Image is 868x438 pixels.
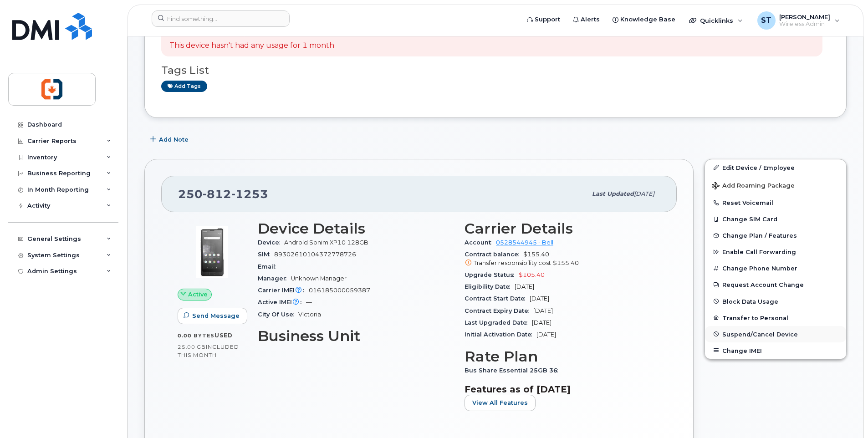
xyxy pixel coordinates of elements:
[258,263,280,270] span: Email
[536,331,556,338] span: [DATE]
[634,190,654,197] span: [DATE]
[258,275,291,282] span: Manager
[465,307,533,314] span: Contract Expiry Date
[705,260,846,276] button: Change Phone Number
[178,187,268,201] span: 250
[178,343,239,358] span: included this month
[465,367,562,374] span: Bus Share Essential 25GB 36
[291,275,347,282] span: Unknown Manager
[306,299,312,306] span: —
[705,244,846,260] button: Enable Call Forwarding
[465,271,519,278] span: Upgrade Status
[535,15,560,24] span: Support
[258,311,298,318] span: City Of Use
[169,41,334,51] p: This device hasn't had any usage for 1 month
[705,159,846,176] a: Edit Device / Employee
[192,311,240,320] span: Send Message
[178,344,206,350] span: 25.00 GB
[274,251,356,258] span: 89302610104372778726
[465,251,523,258] span: Contract balance
[188,290,208,299] span: Active
[309,287,370,294] span: 016185000059387
[258,287,309,294] span: Carrier IMEI
[705,194,846,211] button: Reset Voicemail
[761,15,771,26] span: ST
[722,249,796,255] span: Enable Call Forwarding
[472,398,528,407] span: View All Features
[592,190,634,197] span: Last updated
[606,10,682,29] a: Knowledge Base
[553,260,579,266] span: $155.40
[722,331,798,337] span: Suspend/Cancel Device
[178,308,247,324] button: Send Message
[705,211,846,227] button: Change SIM Card
[705,176,846,194] button: Add Roaming Package
[284,239,368,246] span: Android Sonim XP10 128GB
[521,10,567,29] a: Support
[178,332,214,339] span: 0.00 Bytes
[705,310,846,326] button: Transfer to Personal
[465,295,530,302] span: Contract Start Date
[161,81,207,92] a: Add tags
[683,11,749,30] div: Quicklinks
[465,220,660,237] h3: Carrier Details
[779,13,830,20] span: [PERSON_NAME]
[705,293,846,310] button: Block Data Usage
[751,11,846,30] div: Svetlana Tourkova
[144,132,196,148] button: Add Note
[705,276,846,293] button: Request Account Change
[258,220,454,237] h3: Device Details
[203,187,231,201] span: 812
[712,182,795,191] span: Add Roaming Package
[465,395,536,411] button: View All Features
[620,15,675,24] span: Knowledge Base
[465,348,660,365] h3: Rate Plan
[258,251,274,258] span: SIM
[532,319,551,326] span: [DATE]
[298,311,321,318] span: Victoria
[722,232,797,239] span: Change Plan / Features
[258,299,306,306] span: Active IMEI
[161,65,830,76] h3: Tags List
[581,15,600,24] span: Alerts
[515,283,534,290] span: [DATE]
[258,239,284,246] span: Device
[214,332,233,339] span: used
[700,17,733,24] span: Quicklinks
[530,295,549,302] span: [DATE]
[474,260,551,266] span: Transfer responsibility cost
[533,307,553,314] span: [DATE]
[567,10,606,29] a: Alerts
[465,384,660,395] h3: Features as of [DATE]
[465,283,515,290] span: Eligibility Date
[465,319,532,326] span: Last Upgraded Date
[705,227,846,244] button: Change Plan / Features
[159,135,189,144] span: Add Note
[519,271,545,278] span: $105.40
[496,239,553,246] a: 0528544945 - Bell
[465,331,536,338] span: Initial Activation Date
[705,342,846,359] button: Change IMEI
[152,10,290,27] input: Find something...
[465,251,660,267] span: $155.40
[231,187,268,201] span: 1253
[280,263,286,270] span: —
[258,328,454,344] h3: Business Unit
[185,225,240,280] img: image20231002-3703462-16o6i1x.jpeg
[779,20,830,28] span: Wireless Admin
[705,326,846,342] button: Suspend/Cancel Device
[465,239,496,246] span: Account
